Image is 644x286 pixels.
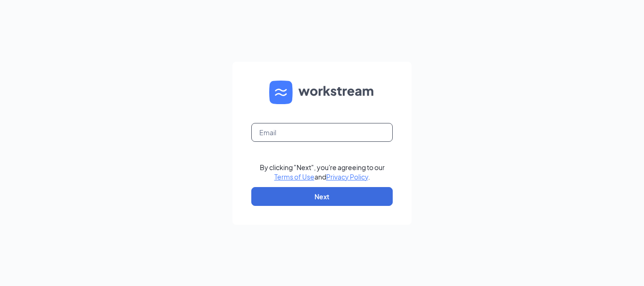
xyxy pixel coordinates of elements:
[251,123,393,142] input: Email
[269,81,375,104] img: WS logo and Workstream text
[251,187,393,206] button: Next
[274,172,314,181] a: Terms of Use
[260,163,385,181] div: By clicking "Next", you're agreeing to our and .
[326,172,368,181] a: Privacy Policy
